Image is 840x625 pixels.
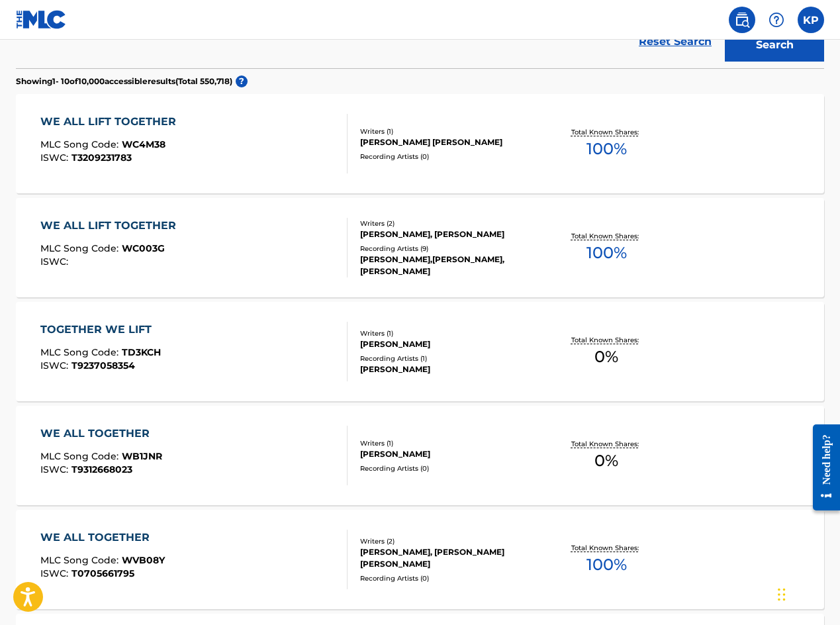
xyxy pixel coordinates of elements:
[586,241,627,265] span: 100 %
[40,450,122,462] span: MLC Song Code :
[40,218,183,234] div: WE ALL LIFT TOGETHER
[40,426,162,442] div: WE ALL TOGETHER
[360,536,539,546] div: Writers ( 2 )
[16,94,824,193] a: WE ALL LIFT TOGETHERMLC Song Code:WC4M38ISWC:T3209231783Writers (1)[PERSON_NAME] [PERSON_NAME]Rec...
[16,75,232,87] p: Showing 1 - 10 of 10,000 accessible results (Total 550,718 )
[40,567,71,579] span: ISWC :
[360,228,539,240] div: [PERSON_NAME], [PERSON_NAME]
[798,7,824,33] div: User Menu
[122,346,161,358] span: TD3KCH
[360,338,539,350] div: [PERSON_NAME]
[594,449,618,473] span: 0 %
[571,543,642,553] p: Total Known Shares:
[40,346,122,358] span: MLC Song Code :
[729,7,755,33] a: Public Search
[122,554,165,566] span: WVB08Y
[16,10,67,29] img: MLC Logo
[71,567,134,579] span: T0705661795
[571,335,642,345] p: Total Known Shares:
[571,231,642,241] p: Total Known Shares:
[122,138,165,150] span: WC4M38
[586,137,627,161] span: 100 %
[236,75,248,87] span: ?
[360,328,539,338] div: Writers ( 1 )
[594,345,618,369] span: 0 %
[16,406,824,505] a: WE ALL TOGETHERMLC Song Code:WB1JNRISWC:T9312668023Writers (1)[PERSON_NAME]Recording Artists (0)T...
[16,510,824,609] a: WE ALL TOGETHERMLC Song Code:WVB08YISWC:T0705661795Writers (2)[PERSON_NAME], [PERSON_NAME] [PERSO...
[40,152,71,164] span: ISWC :
[360,363,539,375] div: [PERSON_NAME]
[360,546,539,570] div: [PERSON_NAME], [PERSON_NAME] [PERSON_NAME]
[122,242,165,254] span: WC003G
[778,575,786,614] div: Drag
[725,28,824,62] button: Search
[40,242,122,254] span: MLC Song Code :
[40,322,161,338] div: TOGETHER WE LIFT
[360,152,539,162] div: Recording Artists ( 0 )
[122,450,162,462] span: WB1JNR
[360,244,539,254] div: Recording Artists ( 9 )
[360,438,539,448] div: Writers ( 1 )
[632,27,718,56] a: Reset Search
[360,136,539,148] div: [PERSON_NAME] [PERSON_NAME]
[40,256,71,267] span: ISWC :
[40,360,71,371] span: ISWC :
[71,463,132,475] span: T9312668023
[40,554,122,566] span: MLC Song Code :
[734,12,750,28] img: search
[803,414,840,521] iframe: Resource Center
[71,360,135,371] span: T9237058354
[360,463,539,473] div: Recording Artists ( 0 )
[16,198,824,297] a: WE ALL LIFT TOGETHERMLC Song Code:WC003GISWC:Writers (2)[PERSON_NAME], [PERSON_NAME]Recording Art...
[360,448,539,460] div: [PERSON_NAME]
[360,218,539,228] div: Writers ( 2 )
[586,553,627,577] span: 100 %
[774,561,840,625] iframe: Chat Widget
[360,254,539,277] div: [PERSON_NAME],[PERSON_NAME], [PERSON_NAME]
[40,138,122,150] span: MLC Song Code :
[16,302,824,401] a: TOGETHER WE LIFTMLC Song Code:TD3KCHISWC:T9237058354Writers (1)[PERSON_NAME]Recording Artists (1)...
[40,530,165,546] div: WE ALL TOGETHER
[571,127,642,137] p: Total Known Shares:
[360,573,539,583] div: Recording Artists ( 0 )
[763,7,790,33] div: Help
[71,152,132,164] span: T3209231783
[40,114,183,130] div: WE ALL LIFT TOGETHER
[360,126,539,136] div: Writers ( 1 )
[769,12,784,28] img: help
[40,463,71,475] span: ISWC :
[571,439,642,449] p: Total Known Shares:
[360,354,539,363] div: Recording Artists ( 1 )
